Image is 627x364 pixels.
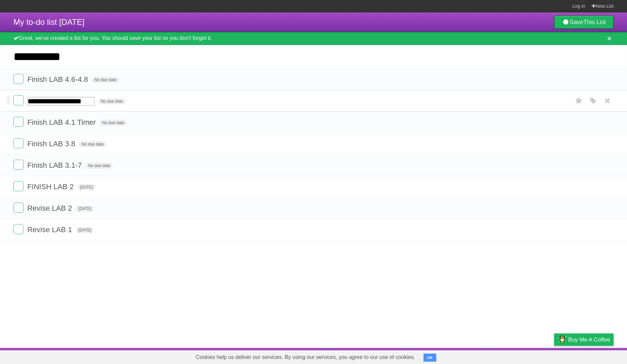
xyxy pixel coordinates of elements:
[13,117,24,127] label: Done
[13,17,85,27] span: My to-do list [DATE]
[27,204,74,212] span: Revise LAB 2
[27,225,74,234] span: Revise LAB 1
[554,15,614,29] a: SaveThis List
[557,334,567,345] img: Buy me a coffee
[13,203,24,213] label: Done
[99,120,127,126] span: No due date
[545,350,563,362] a: Privacy
[583,19,606,25] b: This List
[523,350,537,362] a: Terms
[98,98,125,104] span: No due date
[27,140,77,148] span: Finish LAB 3.8
[86,163,113,169] span: No due date
[79,141,106,147] span: No due date
[27,161,84,169] span: Finish LAB 3.1-7
[13,74,24,84] label: Done
[554,333,614,346] a: Buy me a coffee
[13,160,24,170] label: Done
[27,183,75,191] span: FINISH LAB 2
[423,354,437,362] button: OK
[573,95,585,106] label: Star task
[13,224,24,234] label: Done
[76,227,94,233] span: [DATE]
[13,181,24,191] label: Done
[13,95,24,105] label: Done
[571,350,614,362] a: Suggest a feature
[465,350,479,362] a: About
[568,334,610,346] span: Buy me a coffee
[189,351,422,364] span: Cookies help us deliver our services. By using our services, you agree to our use of cookies.
[77,184,95,190] span: [DATE]
[76,206,94,212] span: [DATE]
[487,350,514,362] a: Developers
[27,118,97,126] span: Finish LAB 4.1 Timer
[92,77,119,83] span: No due date
[13,138,24,148] label: Done
[27,75,90,84] span: Finish LAB 4.6-4.8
